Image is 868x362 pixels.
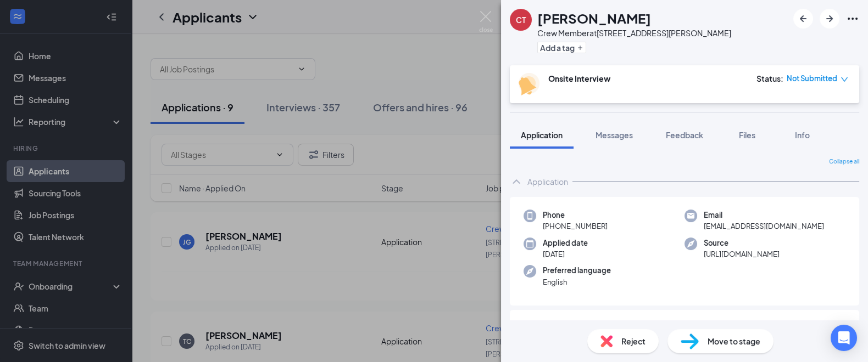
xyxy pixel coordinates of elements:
svg: Ellipses [846,12,859,25]
button: ArrowRight [820,9,839,29]
span: Phone [543,210,608,220]
span: down [841,76,848,83]
span: [PHONE_NUMBER] [543,220,608,231]
span: Info [795,130,810,140]
span: Move to stage [708,335,760,347]
span: [DATE] [543,248,588,259]
span: Not Submitted [787,73,837,84]
span: Source [704,237,780,248]
span: Reject [621,335,646,347]
span: Preferred language [543,265,611,276]
span: Messages [596,130,633,140]
div: Status : [756,73,783,84]
span: What date are you available to start? [519,319,633,329]
span: [EMAIL_ADDRESS][DOMAIN_NAME] [704,220,824,231]
span: English [543,276,611,287]
span: Application [521,130,563,140]
span: Files [739,130,755,140]
svg: Plus [577,44,583,51]
span: Collapse all [829,157,859,166]
span: Email [704,210,824,220]
button: ArrowLeftNew [793,9,813,29]
div: Open Intercom Messenger [831,325,857,351]
div: Application [527,176,568,187]
div: CT [516,14,526,25]
div: Crew Member at [STREET_ADDRESS][PERSON_NAME] [537,27,731,38]
span: Feedback [666,130,703,140]
span: [URL][DOMAIN_NAME] [704,248,780,259]
svg: ArrowLeftNew [797,12,810,25]
span: Applied date [543,237,588,248]
h1: [PERSON_NAME] [537,9,651,27]
svg: ArrowRight [823,12,836,25]
svg: ChevronUp [510,175,523,188]
button: PlusAdd a tag [537,42,586,53]
b: Onsite Interview [548,73,610,83]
